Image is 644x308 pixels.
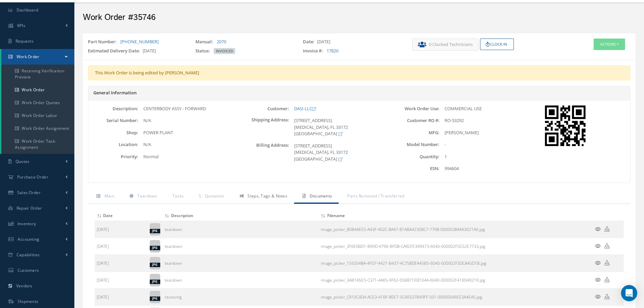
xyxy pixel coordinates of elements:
div: jpg [150,246,160,250]
td: [DATE] [95,255,148,271]
div: jpg [150,229,160,233]
td: teardown [163,221,319,238]
span: Quotes [16,159,30,164]
label: Description: [88,106,138,111]
label: Manual: [195,39,216,45]
span: Capabilities [17,252,40,258]
span: Main [104,193,114,199]
label: Billing Address: [239,143,289,163]
label: Customer RO #: [389,118,439,123]
div: [STREET_ADDRESS] [MEDICAL_DATA], FL 33172 [GEOGRAPHIC_DATA] [289,117,389,137]
div: This Work Order is being edited by [PERSON_NAME] [88,65,630,81]
a: Documents [294,190,339,204]
div: CENTERBODY ASSY - FORWARD [138,105,239,112]
span: Quotation [205,193,224,199]
a: 2070 [217,39,226,45]
th: Filename [319,211,583,221]
span: Sales Order [17,190,41,195]
a: Download [604,260,610,266]
label: Shipping Address: [239,117,289,137]
span: Customers [18,267,39,273]
a: Preview [595,294,601,300]
a: Quotation [190,190,231,204]
div: 994604 [439,165,540,172]
h5: General Information [93,90,625,96]
a: Main [88,190,121,204]
td: [DATE] [95,221,148,238]
div: N/A [138,141,239,148]
span: INVOICED [214,48,235,54]
span: RO-53292 [445,117,464,123]
a: Download [604,294,610,300]
label: Shop: [88,130,138,135]
span: Repair Order [17,205,42,211]
a: [PHONE_NUMBER] [120,39,159,45]
button: Actions [594,39,625,50]
label: Customer: [239,106,289,111]
span: Work Order [17,54,40,60]
th: Description [163,211,319,221]
div: 1 [439,153,540,160]
a: Preview [595,227,601,232]
td: [DATE] [95,271,148,288]
div: jpg [150,263,160,267]
label: Serial Number: [88,118,138,123]
div: [DATE] [298,39,405,48]
a: Download [321,260,486,266]
div: Open Intercom Messenger [621,285,637,301]
span: KPIs [17,23,25,28]
div: POWER PLANT [138,129,239,136]
span: N/A [143,117,151,123]
span: Purchase Order [17,174,48,180]
td: [DATE] [95,288,148,305]
span: Inventory [18,221,36,227]
label: Invoice #: [303,48,326,54]
td: teardown [163,271,319,288]
a: Download [604,243,610,249]
h2: Work Order #35746 [83,13,636,23]
td: teardown [163,238,319,255]
a: Work Order Task Assignment [1,135,74,154]
div: Normal [138,153,239,160]
td: receiving [163,288,319,305]
a: DASI LLC [294,105,316,112]
a: Receiving Verification Preview [1,65,74,84]
label: Date: [303,39,317,45]
a: Teardown [121,190,164,204]
a: Download [321,294,482,300]
a: Preview [595,243,601,249]
td: teardown [163,255,319,271]
label: Location: [88,142,138,147]
a: Work Order Labor [1,109,74,122]
span: 0 Clocked Technicians [429,41,473,48]
a: Steps, Tags & Notes [231,190,294,204]
div: [DATE] [83,48,190,57]
span: Parts Removed / Transferred [347,193,404,199]
label: Work Order Use: [389,106,439,111]
div: - [439,141,540,148]
span: Shipments [18,299,39,304]
div: [STREET_ADDRESS] [MEDICAL_DATA], FL 33172 [GEOGRAPHIC_DATA] [289,143,389,163]
a: Preview [595,260,601,266]
span: Tasks [172,193,184,199]
button: 0 Clocked Technicians [412,39,478,51]
span: Vendors [16,283,32,289]
span: Accounting [18,236,40,242]
a: Preview [595,277,601,283]
span: Dashboard [17,7,39,13]
a: Tasks [164,190,191,204]
span: Steps, Tags & Notes [247,193,287,199]
label: MFG: [389,130,439,135]
a: Work Order Assignment [1,122,74,135]
label: Model Number: [389,142,439,147]
img: barcode work-order:22529 [545,105,586,146]
label: Priority: [88,154,138,159]
div: [PERSON_NAME] [439,129,540,136]
a: Download [321,243,485,249]
span: Teardown [137,193,157,199]
a: Work Order [1,49,74,65]
label: Status: [195,48,213,54]
a: Work Order [1,84,74,96]
a: 17820 [327,48,338,54]
div: COMMERCIAL USE [439,105,540,112]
